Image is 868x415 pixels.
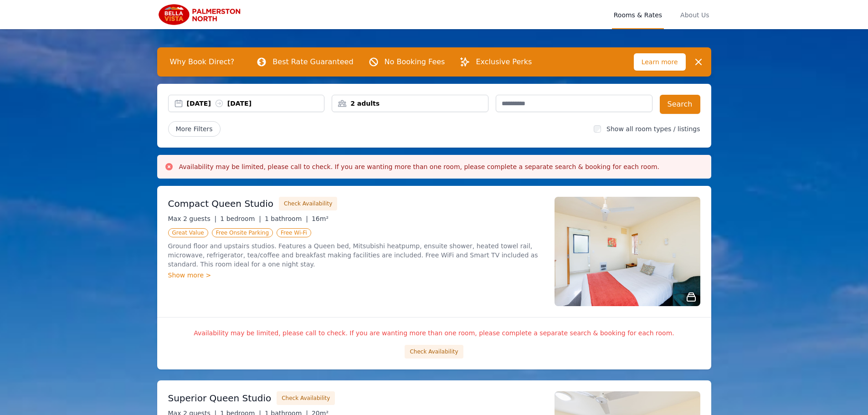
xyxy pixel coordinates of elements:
p: Exclusive Perks [476,56,532,67]
div: [DATE] [DATE] [187,99,324,108]
span: 1 bathroom | [265,215,308,222]
p: Ground floor and upstairs studios. Features a Queen bed, Mitsubishi heatpump, ensuite shower, hea... [168,241,544,269]
span: Learn more [634,53,686,71]
p: Availability may be limited, please call to check. If you are wanting more than one room, please ... [168,328,700,338]
span: 16m² [312,215,329,222]
div: 2 adults [332,99,488,108]
h3: Availability may be limited, please call to check. If you are wanting more than one room, please ... [179,162,660,171]
h3: Compact Queen Studio [168,197,274,210]
span: Max 2 guests | [168,215,217,222]
span: Free Onsite Parking [212,228,273,237]
label: Show all room types / listings [606,125,700,133]
button: Check Availability [405,345,463,359]
div: Show more > [168,271,544,280]
p: Best Rate Guaranteed [272,56,353,67]
h3: Superior Queen Studio [168,392,272,405]
span: More Filters [168,121,221,137]
button: Check Availability [279,197,337,210]
span: Great Value [168,228,208,237]
span: Free Wi-Fi [277,228,311,237]
span: 1 bedroom | [220,215,261,222]
img: Bella Vista Palmerston North [157,4,245,26]
p: No Booking Fees [385,56,445,67]
span: Why Book Direct? [163,53,242,71]
button: Search [660,95,700,114]
button: Check Availability [277,391,335,405]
